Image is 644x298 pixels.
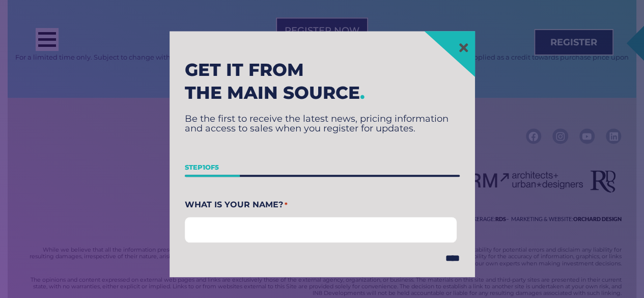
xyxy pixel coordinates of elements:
legend: What Is Your Name? [185,198,460,213]
span: 1 [203,163,205,171]
span: . [360,82,365,103]
h2: Get it from the main source [185,59,460,104]
span: 5 [215,163,219,171]
p: Be the first to receive the latest news, pricing information and access to sales when you registe... [185,114,460,133]
p: Step of [185,160,460,175]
